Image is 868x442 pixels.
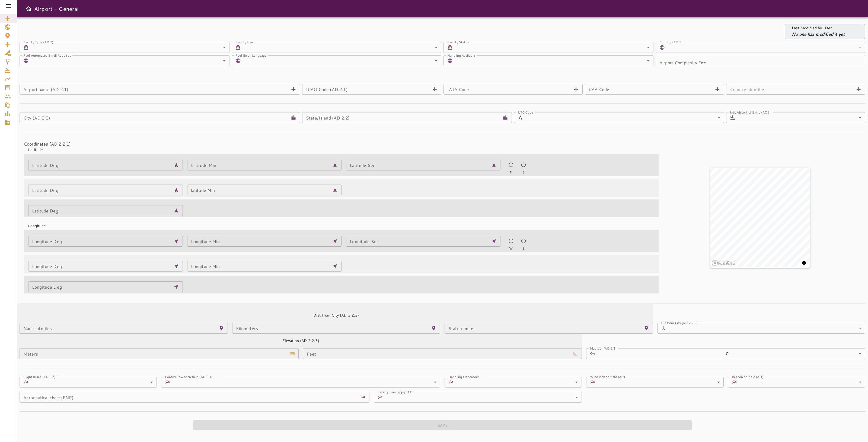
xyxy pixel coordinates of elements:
label: Dir from City (AD 2.2.2) [661,320,698,325]
label: Facility Fees apply (AD) [378,389,414,394]
p: Last Modified by User [792,25,845,31]
button: Toggle attribution [801,260,807,266]
p: No one has modified it yet [792,31,845,37]
label: Control Tower on field (AD 2.18) [165,374,215,379]
label: UTC Code [518,110,533,114]
span: W [509,246,513,251]
label: Facility Status [447,40,469,44]
label: Handling Mandatory [448,374,479,379]
label: Facility Use [235,40,253,44]
label: Handling Available [447,53,475,57]
a: Mapbox logo [712,260,736,266]
span: S [522,170,525,175]
label: Fuel Email Language [235,53,267,57]
div: 0 [598,348,865,359]
label: Mag Var (AD 2.2) [590,346,617,350]
span: E [522,246,525,251]
div: Longitude [24,219,659,229]
label: Country (AD 2) [659,40,683,44]
canvas: Map [710,168,810,268]
label: Fuel Automated Email Required [23,53,71,57]
label: Intl. Airport of Entry (AOE) [730,110,771,114]
h6: Elevation (AD 2.2.3) [282,338,319,344]
h4: Coordinates (AD 2.2.1) [24,141,655,147]
div: Latitude [24,143,659,153]
div: ​ [738,112,865,123]
button: Open drawer [23,3,34,14]
label: Flight Rules (AD 2.2) [23,374,56,379]
label: Facility Type (AD 2) [23,40,53,44]
h6: Dist from City (AD 2.2.2) [313,312,359,318]
span: N [510,170,512,175]
label: Beacon on field (AD) [732,374,763,379]
label: Windsock on field (AD) [590,374,625,379]
h6: Airport - General [34,4,79,13]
